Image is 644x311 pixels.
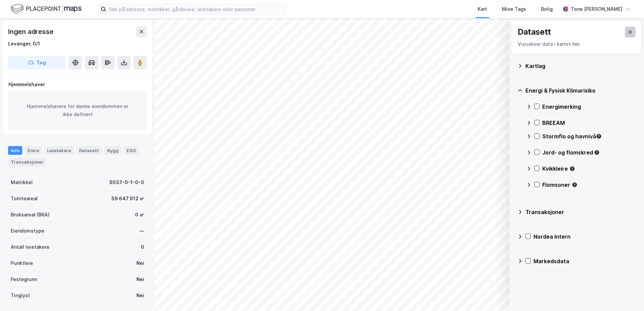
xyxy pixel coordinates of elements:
div: Matrikkel [11,178,33,186]
div: Bruksareal (BRA) [11,211,50,219]
div: Energimerking [542,103,636,111]
div: Hjemmelshavere for denne eiendommen er ikke definert [8,91,147,130]
div: Kartlag [525,62,636,70]
div: Eiere [25,146,42,155]
div: Energi & Fysisk Klimarisiko [525,87,636,95]
div: Punktleie [11,259,33,267]
div: Ingen adresse [8,26,55,37]
div: Leietakere [44,146,74,155]
div: Nordea Intern [534,233,636,241]
div: Bolig [541,5,553,13]
div: Nei [136,275,144,283]
div: Jord- og flomskred [542,148,636,157]
div: 0 [141,243,144,251]
div: Nei [136,291,144,300]
img: logo.f888ab2527a4732fd821a326f86c7f29.svg [11,3,82,15]
div: 0 ㎡ [135,211,144,219]
div: 5037-0-1-0-0 [109,178,144,186]
iframe: Chat Widget [610,279,644,311]
div: Levanger, 0/1 [8,40,40,48]
div: Flomsoner [542,181,636,189]
div: Antall leietakere [11,243,50,251]
div: Markedsdata [534,257,636,265]
div: Kvikkleire [542,165,636,173]
button: Tag [8,56,66,69]
div: Datasett [518,27,551,37]
div: — [139,227,144,235]
div: Tomteareal [11,195,38,203]
div: Transaksjoner [525,208,636,216]
div: Nei [136,259,144,267]
div: Tooltip anchor [572,182,578,188]
div: Bygg [104,146,121,155]
div: 59 647 912 ㎡ [111,195,144,203]
div: Tooltip anchor [594,149,600,155]
div: Hjemmelshaver [8,80,147,89]
div: Kart [478,5,487,13]
div: Tooltip anchor [596,133,602,139]
div: Stormflo og havnivå [542,132,636,140]
div: Transaksjoner [8,158,46,166]
div: Visualiser data i kartet her. [518,40,636,48]
div: Datasett [76,146,102,155]
div: Festegrunn [11,275,37,283]
div: Tinglyst [11,291,30,300]
input: Søk på adresse, matrikkel, gårdeiere, leietakere eller personer [106,4,286,14]
div: ESG [124,146,138,155]
div: Tooltip anchor [569,166,575,172]
div: Eiendomstype [11,227,44,235]
div: BREEAM [542,119,636,127]
div: Mine Tags [502,5,526,13]
div: Info [8,146,22,155]
div: Tone [PERSON_NAME] [571,5,622,13]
